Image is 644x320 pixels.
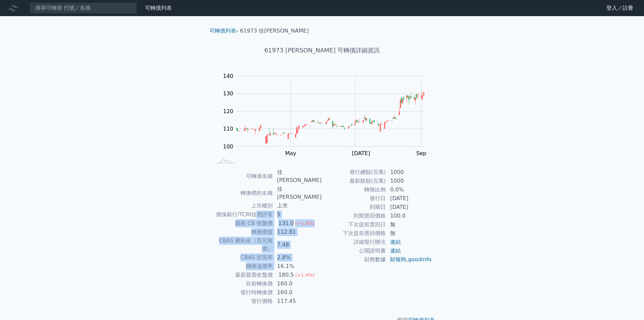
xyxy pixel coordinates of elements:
[212,271,273,279] td: 最新股票收盤價
[212,297,273,306] td: 發行價格
[295,221,315,226] span: (+1.6%)
[273,168,322,185] td: 佳[PERSON_NAME]
[212,210,273,219] td: 擔保銀行/TCRI信用評等
[204,46,440,55] h1: 61973 [PERSON_NAME] 可轉債詳細資訊
[322,203,386,212] td: 到期日
[386,194,432,203] td: [DATE]
[223,73,233,79] tspan: 140
[386,203,432,212] td: [DATE]
[273,228,322,236] td: 112.81
[223,126,233,132] tspan: 110
[212,228,273,236] td: 轉換價值
[209,27,238,35] li: ›
[273,297,322,306] td: 117.45
[386,229,432,238] td: 無
[30,2,137,14] input: 搜尋可轉債 代號／名稱
[322,238,386,246] td: 詳細發行辦法
[212,279,273,288] td: 目前轉換價
[240,27,309,35] li: 61973 佳[PERSON_NAME]
[390,247,401,254] a: 連結
[273,288,322,297] td: 160.0
[322,212,386,220] td: 到期賣回價格
[273,210,322,219] td: 5
[322,220,386,229] td: 下次提前賣回日
[386,212,432,220] td: 100.0
[390,239,401,245] a: 連結
[277,219,295,227] div: 131.0
[386,255,432,264] td: ,
[212,219,273,228] td: 最新 CB 收盤價
[295,272,315,278] span: (+1.4%)
[223,90,233,97] tspan: 130
[212,168,273,185] td: 可轉債名稱
[390,256,406,263] a: 財報狗
[212,236,273,253] td: CBAS 權利金（百元報價）
[212,185,273,201] td: 轉換標的名稱
[273,185,322,201] td: 佳[PERSON_NAME]
[322,246,386,255] td: 公開說明書
[273,201,322,210] td: 上市
[601,3,639,13] a: 登入／註冊
[322,185,386,194] td: 轉換比例
[386,177,432,185] td: 1000
[212,288,273,297] td: 發行時轉換價
[277,271,295,279] div: 180.5
[212,201,273,210] td: 上市櫃別
[386,185,432,194] td: 0.0%
[408,256,431,263] a: goodinfo
[352,150,370,156] tspan: [DATE]
[145,5,172,11] a: 可轉債列表
[223,143,233,150] tspan: 100
[209,28,236,34] a: 可轉債列表
[285,150,296,156] tspan: May
[386,220,432,229] td: 無
[273,253,322,262] td: 2.8%
[212,253,273,262] td: CBAS 折現率
[322,168,386,177] td: 發行總額(百萬)
[273,262,322,271] td: 16.1%
[322,229,386,238] td: 下次提前賣回價格
[273,236,322,253] td: 7.48
[212,262,273,271] td: 轉換溢價率
[322,177,386,185] td: 最新餘額(百萬)
[273,279,322,288] td: 160.0
[322,194,386,203] td: 發行日
[220,73,434,156] g: Chart
[416,150,426,156] tspan: Sep
[223,108,233,115] tspan: 120
[386,168,432,177] td: 1000
[322,255,386,264] td: 財務數據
